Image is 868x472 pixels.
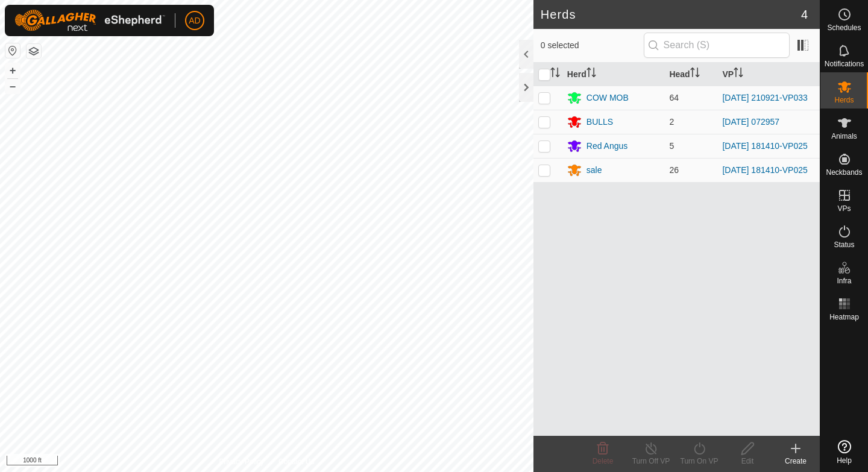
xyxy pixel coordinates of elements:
[587,140,628,153] div: Red Angus
[587,164,602,177] div: sale
[820,435,868,469] a: Help
[722,93,807,102] a: [DATE] 210921-VP033
[722,141,807,151] a: [DATE] 181410-VP025
[593,457,614,465] span: Delete
[27,44,41,58] button: Map Layers
[690,69,700,79] p-sorticon: Activate to sort
[831,133,857,140] span: Animals
[644,33,790,58] input: Search (S)
[669,93,679,102] span: 64
[669,117,674,127] span: 2
[837,205,851,212] span: VPs
[723,456,772,467] div: Edit
[587,116,613,128] div: BULLS
[189,14,200,27] span: AD
[627,456,675,467] div: Turn Off VP
[14,10,165,31] img: Gallagher Logo
[278,456,314,467] a: Contact Us
[717,63,820,86] th: VP
[541,7,801,22] h2: Herds
[669,141,674,151] span: 5
[801,5,808,24] span: 4
[772,456,820,467] div: Create
[5,79,20,93] button: –
[837,457,852,464] span: Help
[5,43,20,58] button: Reset Map
[219,456,264,467] a: Privacy Policy
[734,69,743,79] p-sorticon: Activate to sort
[664,63,717,86] th: Head
[837,277,851,285] span: Infra
[669,165,679,175] span: 26
[722,165,807,175] a: [DATE] 181410-VP025
[587,92,629,104] div: COW MOB
[827,24,861,31] span: Schedules
[834,241,854,248] span: Status
[562,63,665,86] th: Herd
[825,60,864,68] span: Notifications
[826,169,862,176] span: Neckbands
[675,456,723,467] div: Turn On VP
[722,117,779,127] a: [DATE] 072957
[829,313,859,321] span: Heatmap
[587,69,596,79] p-sorticon: Activate to sort
[834,96,854,104] span: Herds
[550,69,560,79] p-sorticon: Activate to sort
[5,63,20,78] button: +
[541,39,644,52] span: 0 selected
